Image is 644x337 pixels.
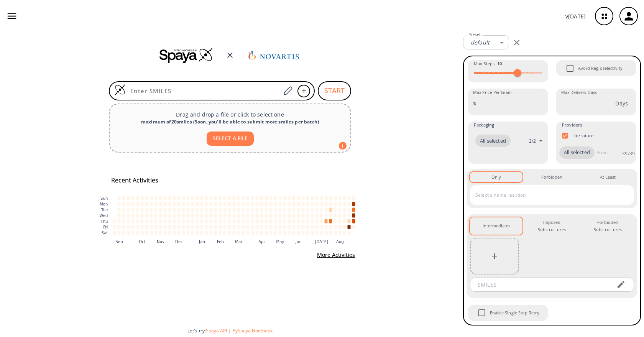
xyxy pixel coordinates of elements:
[526,172,578,182] button: Forbidden
[474,60,502,67] span: Max Steps :
[490,309,540,316] span: Enable Single Step Retry
[217,239,224,243] text: Feb
[115,239,344,243] g: x-axis tick label
[483,222,510,229] div: Intermediates
[468,32,481,38] label: Preset
[206,327,227,334] button: Spaya API
[336,239,344,243] text: Aug
[187,327,457,334] div: Let's try:
[472,278,610,292] input: SMILES
[235,239,243,243] text: Mar
[588,219,628,233] div: Forbidden Substructures
[474,305,490,321] span: Enable Single Step Retry
[139,239,146,243] text: Oct
[258,239,265,243] text: Apr
[562,60,578,76] span: Avoid Regioselectivity
[100,219,108,224] text: Thu
[473,99,476,107] p: $
[615,99,628,107] p: Days
[115,239,123,243] text: Sep
[100,202,108,206] text: Mon
[526,217,578,235] button: Imposed Substructures
[276,239,284,243] text: May
[100,196,108,201] text: Sun
[103,225,108,229] text: Fri
[473,189,619,201] input: Select a name reaction
[491,174,501,181] div: Only
[475,137,511,145] span: All selected
[199,239,205,243] text: Jan
[318,81,351,100] button: START
[102,231,108,235] text: Sat
[595,146,611,159] input: Provider name
[582,172,634,182] button: At Least
[159,48,213,63] img: Spaya logo
[99,214,108,218] text: Wed
[207,132,254,146] button: SELECT A FILE
[111,176,158,184] h5: Recent Activities
[295,239,302,243] text: Jun
[467,304,549,322] div: When Single Step Retry is enabled, if no route is found during retrosynthesis, a retry is trigger...
[108,174,161,187] button: Recent Activities
[247,44,301,66] img: Team logo
[562,122,582,128] span: Providers
[116,110,344,118] p: Drag and drop a file or click to select one
[101,208,108,212] text: Tue
[470,217,522,235] button: Intermediates
[315,239,329,243] text: [DATE]
[474,122,494,128] span: Packaging
[600,174,616,181] div: At Least
[578,65,623,72] span: Avoid Regioselectivity
[114,84,126,95] img: Logo Spaya
[529,138,536,144] p: 2 / 2
[175,239,183,243] text: Dec
[99,196,108,235] g: y-axis tick label
[622,150,635,157] p: 39 / 39
[233,327,273,334] button: PySpaya Notebook
[561,90,597,95] label: Max Delivery Days
[497,61,502,66] strong: 10
[470,172,522,182] button: Only
[582,217,634,235] button: Forbidden Substructures
[473,90,512,95] label: Max Price Per Gram
[157,239,164,243] text: Nov
[314,248,358,262] button: More Activities
[126,87,281,95] input: Enter SMILES
[471,39,490,46] em: default
[559,149,595,156] span: All selected
[116,118,344,125] div: maximum of 20 smiles ( Soon, you'll be able to submit more smiles per batch )
[532,219,572,233] div: Imposed Substructures
[565,12,586,20] p: v [DATE]
[227,327,233,334] span: |
[541,174,562,181] div: Forbidden
[572,132,594,139] p: Literature
[113,196,355,235] g: cell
